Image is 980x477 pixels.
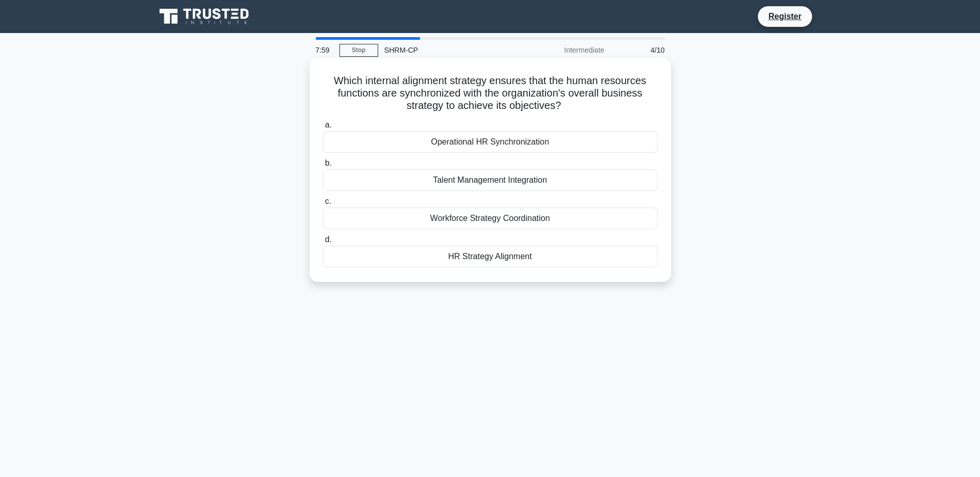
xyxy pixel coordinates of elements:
[309,40,339,60] div: 7:59
[520,40,611,60] div: Intermediate
[322,74,659,113] h5: Which internal alignment strategy ensures that the human resources functions are synchronized wit...
[325,120,332,129] span: a.
[339,44,378,57] a: Stop
[325,235,332,244] span: d.
[611,40,671,60] div: 4/10
[762,10,807,23] a: Register
[323,169,658,191] div: Talent Management Integration
[325,197,331,205] span: c.
[325,158,332,167] span: b.
[323,208,658,229] div: Workforce Strategy Coordination
[378,40,520,60] div: SHRM-CP
[323,246,658,267] div: HR Strategy Alignment
[323,131,658,153] div: Operational HR Synchronization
